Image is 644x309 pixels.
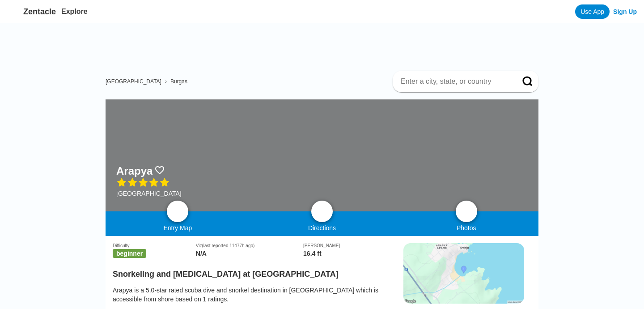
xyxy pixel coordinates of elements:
div: N/A [196,250,303,257]
a: Explore [61,8,88,15]
h1: Arapya [116,165,153,177]
img: Zentacle logo [7,4,21,19]
div: Photos [394,224,538,232]
a: Zentacle logoZentacle [7,4,56,19]
a: Use App [575,4,610,19]
span: Zentacle [23,7,56,17]
a: Burgas [170,78,187,85]
div: Arapya is a 5.0-star rated scuba dive and snorkel destination in [GEOGRAPHIC_DATA] which is acces... [113,286,389,304]
div: Viz (last reported 11477h ago) [196,243,303,248]
a: Sign Up [613,8,637,15]
div: Directions [250,224,394,232]
img: directions [317,206,327,217]
div: 16.4 ft [303,250,389,257]
div: Difficulty [113,243,196,248]
a: [GEOGRAPHIC_DATA] [106,78,161,85]
span: › [165,78,167,85]
div: [GEOGRAPHIC_DATA] [116,190,182,197]
div: [PERSON_NAME] [303,243,389,248]
input: Enter a city, state, or country [400,77,510,86]
img: photos [461,206,472,217]
img: map [172,206,183,217]
a: photos [456,201,477,222]
a: map [167,201,188,222]
h2: Snorkeling and [MEDICAL_DATA] at [GEOGRAPHIC_DATA] [113,264,389,279]
div: Entry Map [106,224,250,232]
span: beginner [113,249,146,258]
iframe: Advertisement [113,23,538,64]
img: staticmap [403,243,524,304]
